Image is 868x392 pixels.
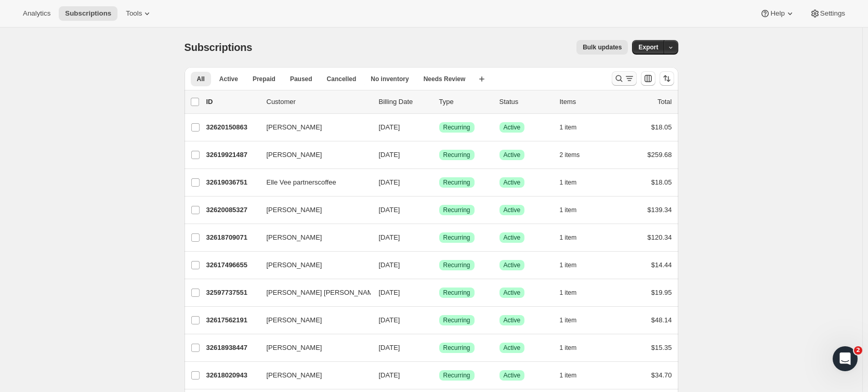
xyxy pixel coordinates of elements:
span: 1 item [560,344,577,352]
span: $18.05 [651,178,672,186]
span: 1 item [560,123,577,132]
span: [DATE] [379,206,400,214]
div: 32618020943[PERSON_NAME][DATE]SuccessRecurringSuccessActive1 item$34.70 [206,368,672,383]
span: 1 item [560,206,577,214]
p: Billing Date [379,97,431,107]
button: Bulk updates [576,40,628,55]
span: Export [638,43,658,51]
p: 32618020943 [206,370,258,381]
span: Active [504,151,521,159]
span: Active [504,344,521,352]
span: All [197,75,205,83]
span: 1 item [560,261,577,269]
span: Recurring [443,206,470,214]
span: Subscriptions [185,42,253,53]
button: 1 item [560,120,588,135]
button: [PERSON_NAME] [260,257,364,273]
span: No inventory [371,75,409,83]
span: Recurring [443,289,470,297]
span: Active [219,75,238,83]
span: [PERSON_NAME] [267,122,322,133]
span: $14.44 [651,261,672,269]
button: Search and filter results [612,71,637,86]
p: 32619036751 [206,177,258,188]
span: Bulk updates [583,43,622,51]
button: Customize table column order and visibility [641,71,655,86]
span: 1 item [560,233,577,242]
span: Subscriptions [65,9,111,18]
button: [PERSON_NAME] [260,147,364,163]
span: [DATE] [379,289,400,296]
div: 32617562191[PERSON_NAME][DATE]SuccessRecurringSuccessActive1 item$48.14 [206,313,672,328]
span: [PERSON_NAME] [PERSON_NAME] [267,288,379,298]
span: [DATE] [379,178,400,186]
button: 1 item [560,313,588,328]
p: 32619921487 [206,150,258,160]
span: 2 [854,346,862,355]
span: Recurring [443,123,470,132]
button: 1 item [560,368,588,383]
span: [PERSON_NAME] [267,150,322,160]
button: 1 item [560,341,588,355]
button: Sort the results [660,71,674,86]
span: Active [504,178,521,187]
button: Tools [120,6,159,21]
span: Paused [290,75,312,83]
span: [PERSON_NAME] [267,315,322,325]
span: Active [504,233,521,242]
span: 2 items [560,151,580,159]
button: 1 item [560,203,588,217]
span: [DATE] [379,151,400,159]
span: $15.35 [651,344,672,351]
span: [PERSON_NAME] [267,370,322,381]
span: [PERSON_NAME] [267,260,322,270]
p: 32618938447 [206,343,258,353]
iframe: Intercom live chat [833,346,858,371]
p: Total [657,97,672,107]
div: Items [560,97,612,107]
button: Export [632,40,664,55]
button: 2 items [560,148,591,162]
button: Analytics [17,6,57,21]
p: Customer [267,97,371,107]
p: 32620150863 [206,122,258,133]
button: 1 item [560,258,588,272]
span: 1 item [560,371,577,380]
span: 1 item [560,316,577,324]
span: $139.34 [648,206,672,214]
span: Help [770,9,784,18]
span: Recurring [443,151,470,159]
div: 32619921487[PERSON_NAME][DATE]SuccessRecurringSuccessActive2 items$259.68 [206,148,672,162]
div: 32619036751Elle Vee partnerscoffee[DATE]SuccessRecurringSuccessActive1 item$18.05 [206,175,672,190]
button: Subscriptions [59,6,117,21]
p: Status [499,97,551,107]
span: Active [504,123,521,132]
span: Active [504,316,521,324]
span: Prepaid [253,75,275,83]
span: 1 item [560,289,577,297]
button: Elle Vee partnerscoffee [260,174,364,191]
button: [PERSON_NAME] [260,119,364,136]
span: Active [504,206,521,214]
button: [PERSON_NAME] [260,202,364,218]
div: 32597737551[PERSON_NAME] [PERSON_NAME][DATE]SuccessRecurringSuccessActive1 item$19.95 [206,285,672,300]
span: [DATE] [379,123,400,131]
span: Recurring [443,178,470,187]
span: Active [504,371,521,380]
p: 32618709071 [206,232,258,243]
span: [DATE] [379,371,400,379]
span: Needs Review [424,75,466,83]
span: Recurring [443,371,470,380]
span: $259.68 [648,151,672,159]
span: $120.34 [648,233,672,241]
button: 1 item [560,285,588,300]
span: [DATE] [379,344,400,351]
button: Settings [804,6,851,21]
span: Active [504,289,521,297]
p: 32620085327 [206,205,258,215]
span: $18.05 [651,123,672,131]
div: IDCustomerBilling DateTypeStatusItemsTotal [206,97,672,107]
div: 32620085327[PERSON_NAME][DATE]SuccessRecurringSuccessActive1 item$139.34 [206,203,672,217]
span: [DATE] [379,261,400,269]
span: $19.95 [651,289,672,296]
